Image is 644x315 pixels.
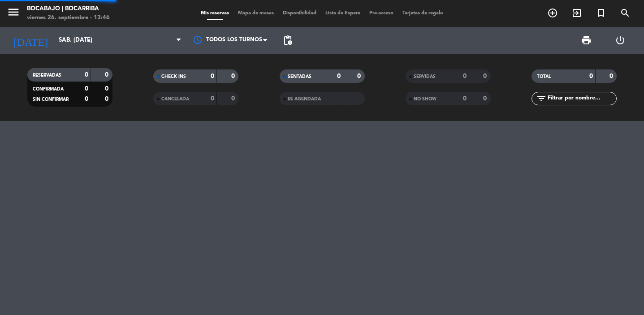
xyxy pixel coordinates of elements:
[211,95,214,102] strong: 0
[615,35,626,46] i: power_settings_new
[463,73,467,79] strong: 0
[83,35,94,46] i: arrow_drop_down
[33,73,61,78] span: RESERVADAS
[231,95,237,102] strong: 0
[196,11,233,16] span: Mis reservas
[537,74,551,79] span: TOTAL
[105,96,110,102] strong: 0
[233,11,278,16] span: Mapa de mesas
[278,11,321,16] span: Disponibilidad
[85,72,88,78] strong: 0
[105,86,110,92] strong: 0
[571,8,582,18] i: exit_to_app
[620,8,631,18] i: search
[581,35,592,46] span: print
[547,94,616,104] input: Filtrar por nombre...
[231,73,237,79] strong: 0
[288,74,311,79] span: SENTADAS
[85,86,88,92] strong: 0
[85,96,88,102] strong: 0
[463,95,467,102] strong: 0
[365,11,398,16] span: Pre-acceso
[27,4,110,13] div: BOCABAJO | BOCARRIBA
[337,73,341,79] strong: 0
[483,95,488,102] strong: 0
[7,5,20,19] i: menu
[483,73,488,79] strong: 0
[7,5,20,22] button: menu
[321,11,365,16] span: Lista de Espera
[282,35,293,46] span: pending_actions
[161,97,189,101] span: CANCELADA
[357,73,363,79] strong: 0
[414,97,437,101] span: NO SHOW
[33,97,69,102] span: SIN CONFIRMAR
[536,93,547,104] i: filter_list
[33,87,64,91] span: CONFIRMADA
[288,97,321,101] span: RE AGENDADA
[603,27,637,54] div: LOG OUT
[547,8,558,18] i: add_circle_outline
[161,74,186,79] span: CHECK INS
[211,73,214,79] strong: 0
[398,11,448,16] span: Tarjetas de regalo
[105,72,110,78] strong: 0
[596,8,606,18] i: turned_in_not
[414,74,436,79] span: SERVIDAS
[589,73,593,79] strong: 0
[27,13,110,22] div: viernes 26. septiembre - 13:46
[7,30,54,50] i: [DATE]
[609,73,615,79] strong: 0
